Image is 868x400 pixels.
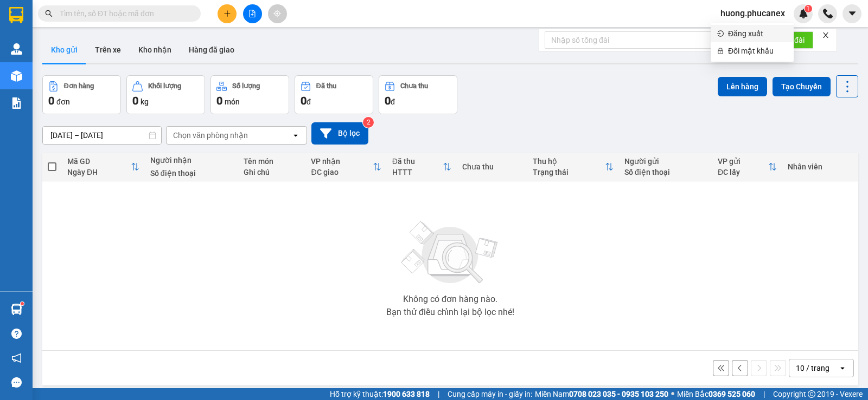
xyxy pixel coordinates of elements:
[11,97,22,109] img: solution-icon
[717,30,724,37] span: login
[11,70,22,82] img: warehouse-icon
[712,6,794,20] span: huong.phucanex
[383,390,430,398] strong: 1900 633 818
[671,392,674,396] span: ⚪️
[301,94,307,107] span: 0
[141,97,149,106] span: kg
[403,295,497,304] div: Không có đơn hàng nào.
[624,157,707,166] div: Người gửi
[150,156,233,165] div: Người nhận
[392,157,443,166] div: Đã thu
[9,7,23,23] img: logo-vxr
[216,94,222,107] span: 0
[291,131,300,140] svg: open
[763,388,765,400] span: |
[11,304,22,315] img: warehouse-icon
[232,82,260,90] div: Số lượng
[268,4,287,23] button: aim
[11,377,22,388] span: message
[210,75,289,114] button: Số lượng0món
[843,4,861,23] button: caret-down
[799,9,808,18] img: icon-new-feature
[545,31,735,49] input: Nhập số tổng đài
[11,43,22,55] img: warehouse-icon
[462,162,521,171] div: Chưa thu
[60,8,188,19] input: Tìm tên, số ĐT hoặc mã đơn
[62,153,145,181] th: Toggle SortBy
[392,168,443,176] div: HTTT
[709,390,755,398] strong: 0369 525 060
[796,363,829,373] div: 10 / trang
[535,388,668,400] span: Miền Nam
[311,157,372,166] div: VP nhận
[728,28,787,40] span: Đăng xuất
[728,45,787,57] span: Đổi mật khẩu
[788,162,852,171] div: Nhân viên
[311,122,368,145] button: Bộ lọc
[773,77,831,96] button: Tạo Chuyến
[533,157,605,166] div: Thu hộ
[307,97,311,106] span: đ
[718,157,768,166] div: VP gửi
[385,94,391,107] span: 0
[838,364,847,372] svg: open
[330,388,430,400] span: Hỗ trợ kỹ thuật:
[45,10,53,17] span: search
[822,31,829,39] span: close
[396,215,505,291] img: svg+xml;base64,PHN2ZyBjbGFzcz0ibGlzdC1wbHVnX19zdmciIHhtbG5zPSJodHRwOi8vd3d3LnczLm9yZy8yMDAwL3N2Zy...
[677,388,755,400] span: Miền Bắc
[805,5,812,12] sup: 1
[386,308,514,317] div: Bạn thử điều chỉnh lại bộ lọc nhé!
[86,37,130,63] button: Trên xe
[150,169,233,178] div: Số điện thoại
[42,75,121,114] button: Đơn hàng0đơn
[718,77,767,96] button: Lên hàng
[11,329,22,339] span: question-circle
[379,75,457,114] button: Chưa thu0đ
[126,75,205,114] button: Khối lượng0kg
[311,168,372,176] div: ĐC giao
[363,117,374,128] sup: 2
[225,97,240,106] span: món
[808,390,815,398] span: copyright
[180,37,243,63] button: Hàng đã giao
[248,10,256,17] span: file-add
[21,302,24,305] sup: 1
[438,388,439,400] span: |
[400,82,428,90] div: Chưa thu
[42,37,86,63] button: Kho gửi
[48,94,54,107] span: 0
[847,9,857,18] span: caret-down
[273,10,281,17] span: aim
[569,390,668,398] strong: 0708 023 035 - 0935 103 250
[218,4,237,23] button: plus
[244,168,300,176] div: Ghi chú
[132,94,138,107] span: 0
[56,97,70,106] span: đơn
[244,157,300,166] div: Tên món
[624,168,707,176] div: Số điện thoại
[387,153,457,181] th: Toggle SortBy
[712,153,782,181] th: Toggle SortBy
[130,37,180,63] button: Kho nhận
[148,82,181,90] div: Khối lượng
[11,353,22,363] span: notification
[64,82,94,90] div: Đơn hàng
[173,130,248,141] div: Chọn văn phòng nhận
[717,48,724,54] span: lock
[305,153,386,181] th: Toggle SortBy
[527,153,619,181] th: Toggle SortBy
[718,168,768,176] div: ĐC lấy
[823,9,833,18] img: phone-icon
[243,4,262,23] button: file-add
[224,10,231,17] span: plus
[533,168,605,176] div: Trạng thái
[67,168,131,176] div: Ngày ĐH
[391,97,395,106] span: đ
[67,157,131,166] div: Mã GD
[448,388,532,400] span: Cung cấp máy in - giấy in:
[316,82,336,90] div: Đã thu
[295,75,373,114] button: Đã thu0đ
[43,127,161,144] input: Select a date range.
[806,5,810,12] span: 1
